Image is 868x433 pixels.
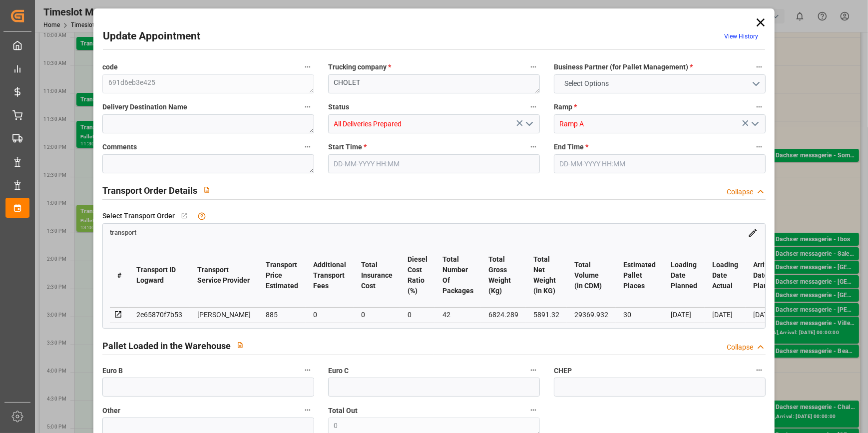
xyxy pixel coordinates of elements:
span: Start Time [328,142,367,152]
div: Collapse [727,342,753,353]
a: transport [110,228,136,236]
input: DD-MM-YYYY HH:MM [554,154,766,173]
div: 42 [442,309,473,321]
button: open menu [521,116,536,132]
div: 2e65870f7b53 [136,309,182,321]
button: code [301,60,314,73]
div: [DATE] [712,309,738,321]
div: [PERSON_NAME] [197,309,251,321]
div: 0 [361,309,393,321]
th: Total Gross Weight (Kg) [481,243,526,308]
button: Ramp * [753,100,766,113]
input: Type to search/select [554,114,766,133]
span: Trucking company [328,62,391,72]
button: Start Time * [527,140,540,153]
span: Total Out [328,406,358,416]
span: Select Options [559,78,614,89]
th: Loading Date Actual [705,243,746,308]
span: Delivery Destination Name [102,102,187,112]
button: Euro C [527,364,540,377]
span: CHEP [554,366,572,376]
button: End Time * [753,140,766,153]
th: Total Insurance Cost [354,243,400,308]
span: Euro C [328,366,349,376]
button: Euro B [301,364,314,377]
span: code [102,62,118,72]
button: Trucking company * [527,60,540,73]
input: Type to search/select [328,114,540,133]
span: End Time [554,142,588,152]
span: Ramp [554,102,577,112]
th: Transport Price Estimated [258,243,306,308]
button: open menu [554,74,766,93]
div: 29369.932 [574,309,608,321]
div: Collapse [727,187,753,197]
button: Comments [301,140,314,153]
div: 0 [313,309,346,321]
div: [DATE] [671,309,697,321]
th: Arrival Date Planned [746,243,787,308]
textarea: 691d6eb3e425 [102,74,314,93]
button: Delivery Destination Name [301,100,314,113]
a: View History [724,33,758,40]
span: Comments [102,142,137,152]
span: transport [110,229,136,237]
button: Status [527,100,540,113]
div: 5891.32 [533,309,559,321]
h2: Update Appointment [103,28,200,44]
h2: Transport Order Details [102,184,197,197]
button: Business Partner (for Pallet Management) * [753,60,766,73]
th: Estimated Pallet Places [616,243,663,308]
th: Loading Date Planned [663,243,705,308]
button: Other [301,404,314,417]
div: 6824.289 [488,309,518,321]
span: Business Partner (for Pallet Management) [554,62,693,72]
h2: Pallet Loaded in the Warehouse [102,339,231,353]
th: Transport ID Logward [129,243,190,308]
div: 885 [266,309,298,321]
th: Total Volume (in CDM) [567,243,616,308]
button: View description [197,180,216,199]
textarea: CHOLET [328,74,540,93]
div: 30 [623,309,656,321]
div: 0 [408,309,428,321]
button: Total Out [527,404,540,417]
span: Other [102,406,120,416]
span: Status [328,102,349,112]
th: Transport Service Provider [190,243,258,308]
th: # [110,243,129,308]
span: Euro B [102,366,123,376]
button: open menu [747,116,762,132]
span: Select Transport Order [102,211,175,221]
button: CHEP [753,364,766,377]
input: DD-MM-YYYY HH:MM [328,154,540,173]
button: View description [231,336,250,355]
th: Additional Transport Fees [306,243,354,308]
th: Total Net Weight (in KG) [526,243,567,308]
th: Total Number Of Packages [435,243,481,308]
div: [DATE] [753,309,780,321]
th: Diesel Cost Ratio (%) [400,243,435,308]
